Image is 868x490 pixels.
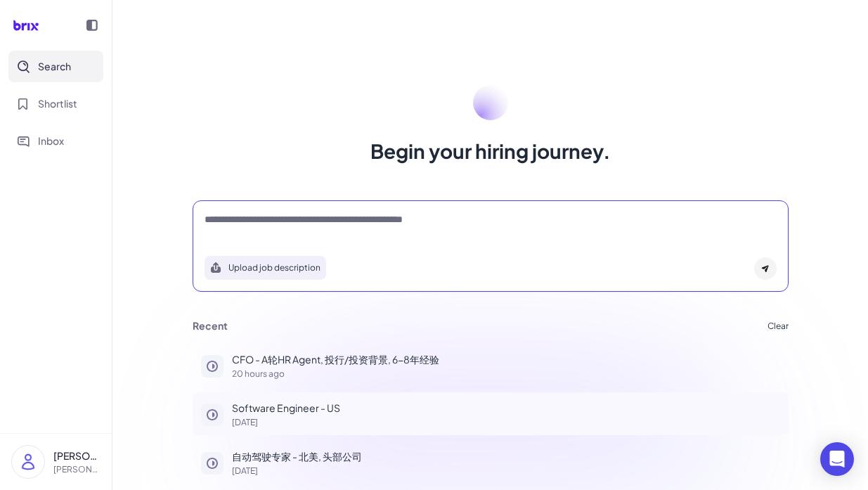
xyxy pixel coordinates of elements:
button: Shortlist [8,88,103,120]
p: 自动驾驶专家 - 北美, 头部公司 [232,449,780,464]
div: Open Intercom Messenger [820,442,854,476]
p: [DATE] [232,418,780,427]
button: Inbox [8,125,103,157]
p: Software Engineer - US [232,401,780,415]
p: 20 hours ago [232,370,780,378]
p: [PERSON_NAME] [53,449,101,463]
button: Software Engineer - US[DATE] [193,392,789,435]
button: Search using job description [205,256,326,280]
button: Clear [767,322,789,330]
span: Inbox [38,134,64,148]
button: 自动驾驶专家 - 北美, 头部公司[DATE] [193,441,789,484]
h3: Recent [193,320,228,333]
p: CFO - A轮HR Agent, 投行/投资背景, 6-8年经验 [232,352,780,367]
button: CFO - A轮HR Agent, 投行/投资背景, 6-8年经验20 hours ago [193,344,789,387]
span: Search [38,59,71,74]
p: [PERSON_NAME][EMAIL_ADDRESS][DOMAIN_NAME] [53,463,101,476]
img: user_logo.png [12,446,44,478]
h1: Begin your hiring journey. [370,137,611,165]
button: Search [8,51,103,82]
span: Shortlist [38,96,77,111]
p: [DATE] [232,467,780,475]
